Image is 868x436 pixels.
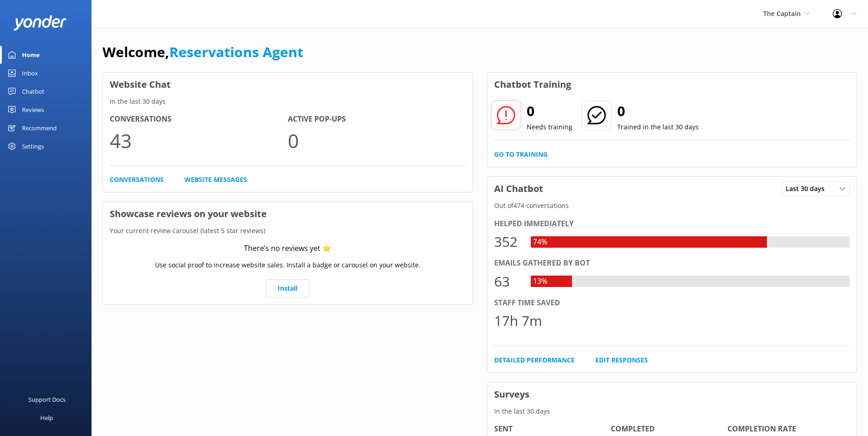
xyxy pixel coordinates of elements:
[494,218,850,230] div: Helped immediately
[494,310,542,332] div: 17h 7m
[487,406,857,416] p: In the last 30 days
[28,390,65,409] div: Support Docs
[617,122,699,132] p: Trained in the last 30 days
[494,423,611,435] h4: Sent
[611,423,728,435] h4: Completed
[487,73,578,96] h3: Chatbot Training
[22,119,57,137] div: Recommend
[14,15,66,30] img: yonder-white-logo.png
[22,46,40,64] div: Home
[494,271,522,292] div: 63
[102,41,303,63] h1: Welcome,
[103,73,473,96] h3: Website Chat
[487,177,550,201] h3: AI Chatbot
[110,125,288,156] p: 43
[494,231,522,253] div: 352
[728,423,844,435] h4: Completion Rate
[22,137,44,155] div: Settings
[22,101,44,119] div: Reviews
[487,201,857,211] p: Out of 474 conversations
[288,113,466,125] h4: Active Pop-ups
[244,243,331,255] div: There’s no reviews yet ⭐
[110,175,164,185] a: Conversations
[155,260,421,270] p: Use social proof to increase website sales. Install a badge or carousel on your website.
[288,125,466,156] p: 0
[266,279,309,298] a: Install
[22,64,38,82] div: Inbox
[531,236,550,248] div: 74%
[595,355,648,365] a: Edit Responses
[487,383,857,406] h3: Surveys
[110,113,288,125] h4: Conversations
[494,355,575,365] a: Detailed Performance
[103,226,473,236] p: Your current review carousel (latest 5 star reviews)
[103,202,473,226] h3: Showcase reviews on your website
[763,9,801,18] span: The Captain
[494,257,850,269] div: Emails gathered by bot
[617,100,699,122] h2: 0
[786,184,830,194] span: Last 30 days
[184,175,247,185] a: Website Messages
[169,43,303,61] a: Reservations Agent
[22,82,44,101] div: Chatbot
[527,100,572,122] h2: 0
[527,122,572,132] p: Needs training
[494,149,548,160] a: Go to Training
[103,96,473,106] p: In the last 30 days
[494,297,850,309] div: Staff time saved
[40,409,53,427] div: Help
[531,276,550,287] div: 13%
